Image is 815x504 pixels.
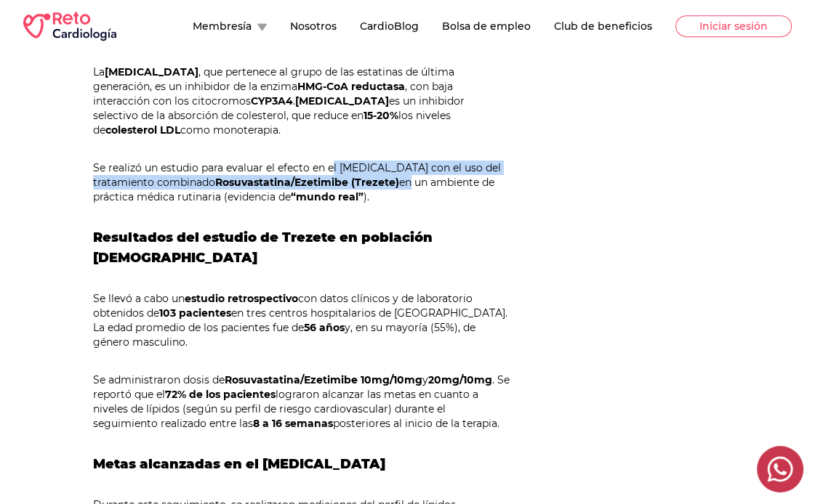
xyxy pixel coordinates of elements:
[93,456,385,472] strong: Metas alcanzadas en el [MEDICAL_DATA]
[253,417,333,430] strong: 8 a 16 semanas
[93,229,433,266] strong: Resultados del estudio de Trezete en población [DEMOGRAPHIC_DATA]
[159,306,231,320] strong: 103 pacientes
[165,388,276,401] strong: 72% de los pacientes
[105,65,198,78] strong: [MEDICAL_DATA]
[364,109,398,122] strong: 15-20%
[93,373,513,431] p: Se administraron dosis de y . Se reportó que el lograron alcanzar las metas en cuanto a niveles d...
[193,19,267,33] button: Membresía
[23,12,116,41] img: RETO Cardio Logo
[554,19,652,33] button: Club de beneficios
[297,80,405,93] strong: HMG-CoA reductasa
[675,15,792,37] button: Iniciar sesión
[93,65,513,137] p: La , que pertenece al grupo de las estatinas de última generación, es un inhibidor de la enzima ,...
[360,19,419,33] button: CardioBlog
[251,94,293,107] strong: CYP3A4
[215,176,399,189] strong: Rosuvastatina/Ezetimibe (Trezete)
[304,321,345,334] strong: 56 años
[93,160,513,204] p: Se realizó un estudio para evaluar el efecto en el [MEDICAL_DATA] con el uso del tratamiento comb...
[442,19,531,33] button: Bolsa de empleo
[291,190,364,203] strong: “mundo real”
[295,94,389,107] strong: [MEDICAL_DATA]
[185,292,298,305] strong: estudio retrospectivo
[290,19,337,33] button: Nosotros
[93,291,513,349] p: Se llevó a cabo un con datos clínicos y de laboratorio obtenidos de en tres centros hospitalarios...
[428,373,492,386] strong: 20mg/10mg
[105,123,180,137] strong: colesterol LDL
[225,373,422,386] strong: Rosuvastatina/Ezetimibe 10mg/10mg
